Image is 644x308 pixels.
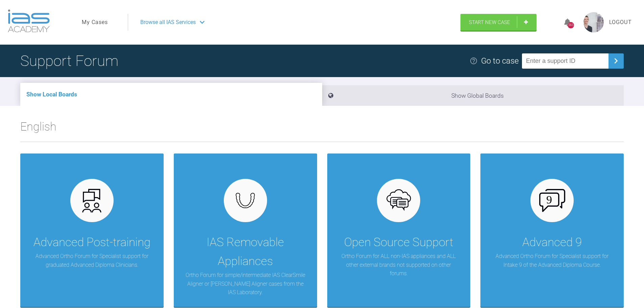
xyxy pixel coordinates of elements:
[79,188,105,214] img: advanced.73cea251.svg
[184,271,307,297] p: Ortho Forum for simple/intermediate IAS ClearSmile Aligner or [PERSON_NAME] Aligner cases from th...
[568,22,574,28] div: 565
[481,54,519,67] div: Go to case
[337,252,460,278] p: Ortho Forum for ALL non-IAS appliances and ALL other external brands not supported on other forums.
[33,233,150,252] div: Advanced Post-training
[491,252,614,269] p: Advanced Ortho Forum for Specialist support for Intake 9 of the Advanced Diploma Course.
[609,18,632,27] a: Logout
[20,83,322,106] li: Show Local Boards
[470,57,478,65] img: help.e70b9f3d.svg
[583,12,604,32] img: profile.png
[480,153,624,307] a: Advanced 9Advanced Ortho Forum for Specialist support for Intake 9 of the Advanced Diploma Course.
[184,233,307,271] div: IAS Removable Appliances
[522,233,582,252] div: Advanced 9
[20,49,118,73] h1: Support Forum
[232,191,258,210] img: removables.927eaa4e.svg
[8,9,50,32] img: logo-light.3e3ef733.png
[20,153,164,307] a: Advanced Post-trainingAdvanced Ortho Forum for Specialist support for graduated Advanced Diploma ...
[322,85,624,106] li: Show Global Boards
[460,14,536,31] a: Start New Case
[30,252,153,269] p: Advanced Ortho Forum for Specialist support for graduated Advanced Diploma Clinicians.
[611,55,621,66] img: chevronRight.28bd32b0.svg
[20,117,624,142] h2: English
[386,188,412,214] img: opensource.6e495855.svg
[522,53,609,69] input: Enter a support ID
[174,153,317,307] a: IAS Removable AppliancesOrtho Forum for simple/intermediate IAS ClearSmile Aligner or [PERSON_NAM...
[140,18,196,27] span: Browse all IAS Services
[82,18,108,27] a: My Cases
[539,189,565,212] img: advanced-9.7b3bd4b1.svg
[469,19,510,25] span: Start New Case
[327,153,471,307] a: Open Source SupportOrtho Forum for ALL non-IAS appliances and ALL other external brands not suppo...
[344,233,453,252] div: Open Source Support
